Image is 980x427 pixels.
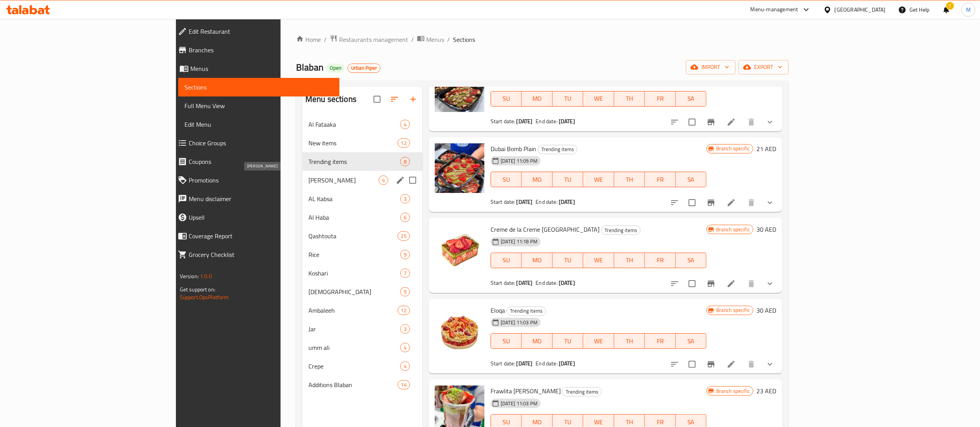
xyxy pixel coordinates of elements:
[348,65,380,71] span: Urban Piper
[189,176,333,185] span: Promotions
[401,344,410,351] span: 4
[525,93,549,104] span: MO
[491,91,522,107] button: SU
[401,195,410,203] span: 3
[553,172,583,187] button: TU
[676,172,706,187] button: SA
[494,255,518,266] span: SU
[686,60,735,74] button: import
[302,338,422,357] div: umm ali4
[398,306,410,315] div: items
[645,253,675,268] button: FR
[200,271,212,281] span: 1.0.0
[756,386,776,396] h6: 23 AED
[178,78,339,96] a: Sections
[713,226,753,233] span: Branch specific
[617,174,642,185] span: TH
[648,255,672,266] span: FR
[308,362,400,371] span: Crepe
[702,113,720,131] button: Branch-specific-item
[761,355,779,374] button: show more
[614,172,645,187] button: TH
[398,139,410,147] span: 12
[583,333,614,349] button: WE
[178,115,339,134] a: Edit Menu
[676,333,706,349] button: SA
[614,253,645,268] button: TH
[538,145,577,154] div: Trending items
[553,91,583,107] button: TU
[676,253,706,268] button: SA
[379,176,388,185] div: items
[684,114,700,130] span: Select to update
[506,306,546,316] div: Trending items
[525,336,549,347] span: MO
[713,306,753,314] span: Branch specific
[308,157,400,166] span: Trending items
[308,306,397,315] div: Ambaleeh
[302,152,422,171] div: Trending items8
[765,360,775,369] svg: Show Choices
[398,232,410,240] span: 25
[400,362,410,371] div: items
[645,91,675,107] button: FR
[296,34,789,45] nav: breadcrumb
[302,171,422,189] div: [PERSON_NAME]4edit
[401,158,410,165] span: 8
[401,325,410,333] span: 3
[369,91,385,107] span: Select all sections
[665,113,684,131] button: sort-choices
[745,62,782,72] span: export
[498,400,541,407] span: [DATE] 11:03 PM
[522,91,552,107] button: MO
[556,336,580,347] span: TU
[835,5,886,14] div: [GEOGRAPHIC_DATA]
[400,157,410,166] div: items
[400,343,410,352] div: items
[617,336,642,347] span: TH
[536,358,558,368] span: End date:
[498,157,541,165] span: [DATE] 11:09 PM
[601,226,640,235] span: Trending items
[308,287,400,296] div: Salankate
[172,41,339,59] a: Branches
[401,121,410,128] span: 4
[692,62,729,72] span: import
[302,301,422,320] div: Ambaleeh12
[556,174,580,185] span: TU
[190,64,333,73] span: Menus
[536,278,558,288] span: End date:
[308,269,400,278] span: Koshari
[679,336,703,347] span: SA
[339,35,408,44] span: Restaurants management
[308,343,400,352] span: umm ali
[498,319,541,326] span: [DATE] 11:03 PM
[563,387,601,396] span: Trending items
[645,172,675,187] button: FR
[491,333,522,349] button: SU
[302,320,422,338] div: Jar3
[172,152,339,171] a: Coupons
[172,245,339,264] a: Grocery Checklist
[302,208,422,227] div: Al Haba6
[401,214,410,221] span: 6
[507,306,546,315] span: Trending items
[401,270,410,277] span: 7
[586,255,611,266] span: WE
[447,35,450,44] li: /
[401,363,410,370] span: 4
[435,305,484,355] img: Eloqa
[494,336,518,347] span: SU
[491,116,515,126] span: Start date:
[583,91,614,107] button: WE
[491,305,505,316] span: Eloqa
[308,380,397,389] span: Additions Blaban
[494,93,518,104] span: SU
[559,358,575,368] b: [DATE]
[761,193,779,212] button: show more
[761,113,779,131] button: show more
[522,333,552,349] button: MO
[562,387,602,396] div: Trending items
